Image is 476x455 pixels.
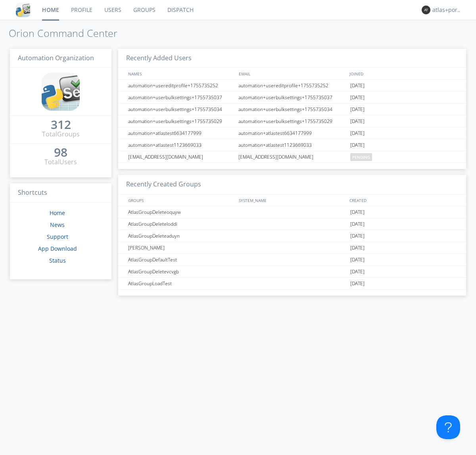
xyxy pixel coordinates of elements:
[126,194,235,206] div: GROUPS
[236,115,348,127] div: automation+userbulksettings+1755735029
[50,221,65,228] a: News
[118,127,466,139] a: automation+atlastest6634177999automation+atlastest6634177999[DATE]
[51,121,71,130] a: 312
[126,127,236,139] div: automation+atlastest6634177999
[236,151,348,163] div: [EMAIL_ADDRESS][DOMAIN_NAME]
[118,218,466,230] a: AtlasGroupDeleteloddi[DATE]
[118,266,466,278] a: AtlasGroupDeletevcvgb[DATE]
[350,153,372,161] span: pending
[118,206,466,218] a: AtlasGroupDeleteoquyw[DATE]
[236,127,348,139] div: automation+atlastest6634177999
[350,206,365,218] span: [DATE]
[347,68,459,79] div: JOINED
[432,6,462,14] div: atlas+portuguese0001
[350,92,365,104] span: [DATE]
[126,278,236,289] div: AtlasGroupLoadTest
[350,127,365,139] span: [DATE]
[18,54,94,62] span: Automation Organization
[118,242,466,254] a: [PERSON_NAME][DATE]
[126,206,236,218] div: AtlasGroupDeleteoquyw
[126,115,236,127] div: automation+userbulksettings+1755735029
[38,245,77,252] a: App Download
[237,68,347,79] div: EMAIL
[350,115,365,127] span: [DATE]
[350,254,365,266] span: [DATE]
[42,73,80,111] img: cddb5a64eb264b2086981ab96f4c1ba7
[236,104,348,115] div: automation+userbulksettings+1755735034
[350,266,365,278] span: [DATE]
[126,266,236,277] div: AtlasGroupDeletevcvgb
[126,80,236,91] div: automation+usereditprofile+1755735252
[436,415,460,439] iframe: Toggle Customer Support
[118,49,466,68] h3: Recently Added Users
[16,3,30,17] img: cddb5a64eb264b2086981ab96f4c1ba7
[118,80,466,92] a: automation+usereditprofile+1755735252automation+usereditprofile+1755735252[DATE]
[236,139,348,151] div: automation+atlastest1123669033
[350,80,365,92] span: [DATE]
[350,139,365,151] span: [DATE]
[47,233,68,240] a: Support
[118,230,466,242] a: AtlasGroupDeleteaduyn[DATE]
[118,139,466,151] a: automation+atlastest1123669033automation+atlastest1123669033[DATE]
[126,68,235,79] div: NAMES
[10,183,111,203] h3: Shortcuts
[236,92,348,103] div: automation+userbulksettings+1755735037
[126,218,236,230] div: AtlasGroupDeleteloddi
[118,115,466,127] a: automation+userbulksettings+1755735029automation+userbulksettings+1755735029[DATE]
[236,80,348,91] div: automation+usereditprofile+1755735252
[350,278,365,290] span: [DATE]
[350,104,365,115] span: [DATE]
[347,194,459,206] div: CREATED
[237,194,347,206] div: SYSTEM_NAME
[118,92,466,104] a: automation+userbulksettings+1755735037automation+userbulksettings+1755735037[DATE]
[50,209,65,217] a: Home
[126,242,236,253] div: [PERSON_NAME]
[350,218,365,230] span: [DATE]
[49,257,66,264] a: Status
[126,230,236,242] div: AtlasGroupDeleteaduyn
[422,6,430,14] img: 373638.png
[42,130,80,139] div: Total Groups
[44,157,77,167] div: Total Users
[350,242,365,254] span: [DATE]
[118,278,466,290] a: AtlasGroupLoadTest[DATE]
[126,151,236,163] div: [EMAIL_ADDRESS][DOMAIN_NAME]
[118,104,466,115] a: automation+userbulksettings+1755735034automation+userbulksettings+1755735034[DATE]
[126,139,236,151] div: automation+atlastest1123669033
[54,148,67,156] div: 98
[350,230,365,242] span: [DATE]
[118,254,466,266] a: AtlasGroupDefaultTest[DATE]
[126,104,236,115] div: automation+userbulksettings+1755735034
[118,151,466,163] a: [EMAIL_ADDRESS][DOMAIN_NAME][EMAIL_ADDRESS][DOMAIN_NAME]pending
[126,92,236,103] div: automation+userbulksettings+1755735037
[54,148,67,157] a: 98
[51,121,71,129] div: 312
[126,254,236,265] div: AtlasGroupDefaultTest
[118,175,466,194] h3: Recently Created Groups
